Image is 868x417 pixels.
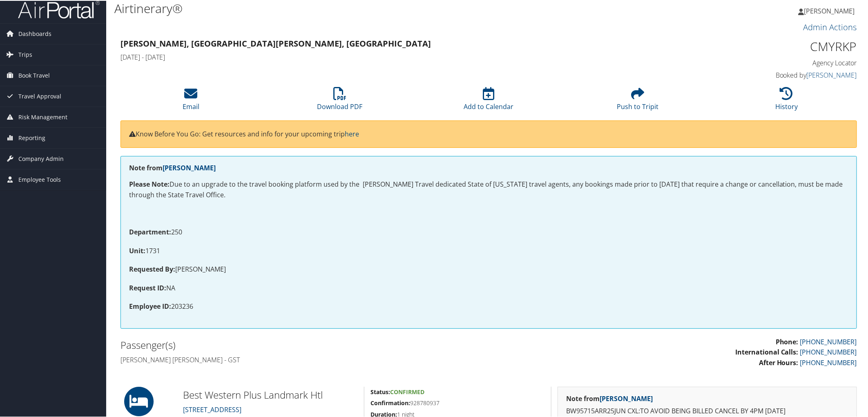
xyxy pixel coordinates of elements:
[759,357,799,366] strong: After Hours:
[129,301,848,311] p: 203236
[163,163,216,172] a: [PERSON_NAME]
[566,393,653,402] strong: Note from
[18,106,67,127] span: Risk Management
[800,337,857,346] a: [PHONE_NUMBER]
[129,301,171,310] strong: Employee ID:
[183,387,358,401] h2: Best Western Plus Landmark Htl
[129,226,848,237] p: 250
[129,282,848,293] p: NA
[775,91,798,110] a: History
[120,355,483,363] h4: [PERSON_NAME] [PERSON_NAME] - GST
[120,337,483,351] h2: Passenger(s)
[803,21,857,32] a: Admin Actions
[464,91,513,110] a: Add to Calendar
[600,393,653,402] a: [PERSON_NAME]
[18,148,64,168] span: Company Admin
[183,91,199,110] a: Email
[129,245,145,254] strong: Unit:
[120,37,431,48] strong: [PERSON_NAME], [GEOGRAPHIC_DATA] [PERSON_NAME], [GEOGRAPHIC_DATA]
[129,263,848,274] p: [PERSON_NAME]
[129,163,216,172] strong: Note from
[129,128,848,139] p: Know Before You Go: Get resources and info for your upcoming trip
[18,65,50,85] span: Book Travel
[566,405,848,416] p: BW95715ARR25JUN CXL:TO AVOID BEING BILLED CANCEL BY 4PM [DATE]
[129,283,166,292] strong: Request ID:
[18,169,61,189] span: Employee Tools
[776,337,799,346] strong: Phone:
[129,227,171,236] strong: Department:
[804,6,855,15] span: [PERSON_NAME]
[129,245,848,256] p: 1731
[370,398,410,406] strong: Confirmation:
[129,264,175,273] strong: Requested By:
[18,85,61,106] span: Travel Approval
[682,37,857,54] h1: CMYRKP
[682,58,857,67] h4: Agency Locator
[129,178,848,199] p: Due to an upgrade to the travel booking platform used by the [PERSON_NAME] Travel dedicated State...
[370,398,545,406] h5: 928780937
[18,23,51,43] span: Dashboards
[317,91,362,110] a: Download PDF
[120,52,670,61] h4: [DATE] - [DATE]
[735,347,799,356] strong: International Calls:
[682,70,857,79] h4: Booked by
[807,70,857,79] a: [PERSON_NAME]
[617,91,658,110] a: Push to Tripit
[800,347,857,356] a: [PHONE_NUMBER]
[370,387,390,395] strong: Status:
[800,357,857,366] a: [PHONE_NUMBER]
[345,129,359,138] a: here
[129,179,170,188] strong: Please Note:
[18,44,32,64] span: Trips
[390,387,424,395] span: Confirmed
[18,127,45,147] span: Reporting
